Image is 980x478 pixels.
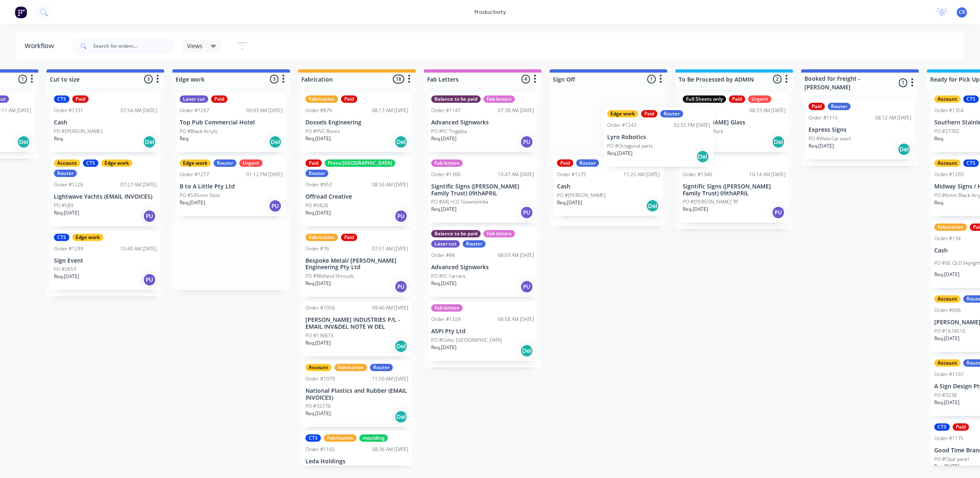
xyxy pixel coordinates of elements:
[15,6,27,18] img: Factory
[24,41,58,51] div: Workflow
[470,6,510,18] div: productivity
[959,9,965,16] span: CR
[187,42,203,50] span: Views
[93,38,174,54] input: Search for orders...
